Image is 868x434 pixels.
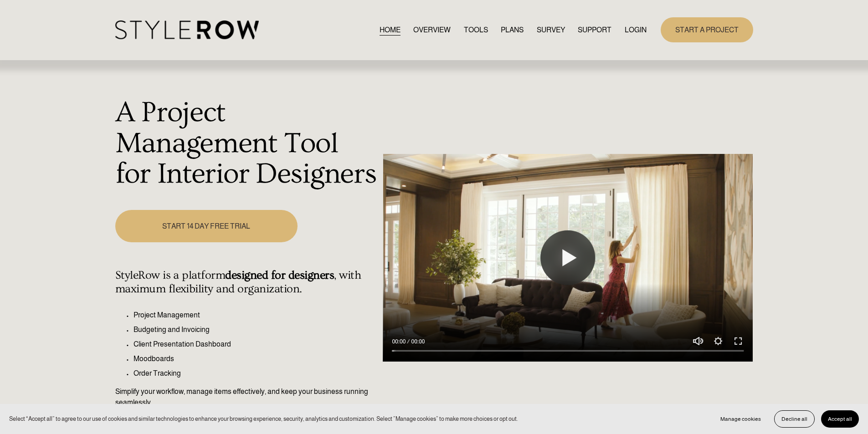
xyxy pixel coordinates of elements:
button: Decline all [774,410,815,428]
h1: A Project Management Tool for Interior Designers [115,97,378,190]
p: Simplify your workflow, manage items effectively, and keep your business running seamlessly. [115,386,378,408]
a: START A PROJECT [661,17,753,42]
p: Select “Accept all” to agree to our use of cookies and similar technologies to enhance your brows... [9,414,518,423]
p: Project Management [134,310,378,321]
span: Accept all [828,416,852,422]
img: StyleRow [115,20,259,39]
strong: designed for designers [225,269,334,282]
div: Duration [408,337,427,346]
button: Accept all [821,410,859,428]
button: Manage cookies [714,410,768,428]
span: Decline all [781,416,807,422]
span: SUPPORT [578,25,611,36]
p: Order Tracking [134,368,378,379]
a: START 14 DAY FREE TRIAL [115,210,298,242]
button: Play [540,230,595,285]
p: Moodboards [134,353,378,364]
a: HOME [380,24,401,36]
a: TOOLS [464,24,488,36]
a: folder dropdown [578,24,611,36]
h4: StyleRow is a platform , with maximum flexibility and organization. [115,269,378,296]
a: SURVEY [537,24,565,36]
a: LOGIN [625,24,647,36]
span: Manage cookies [720,416,761,422]
input: Seek [392,348,744,354]
p: Client Presentation Dashboard [134,339,378,350]
div: Current time [392,337,408,346]
p: Budgeting and Invoicing [134,324,378,335]
a: OVERVIEW [413,24,451,36]
a: PLANS [501,24,524,36]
